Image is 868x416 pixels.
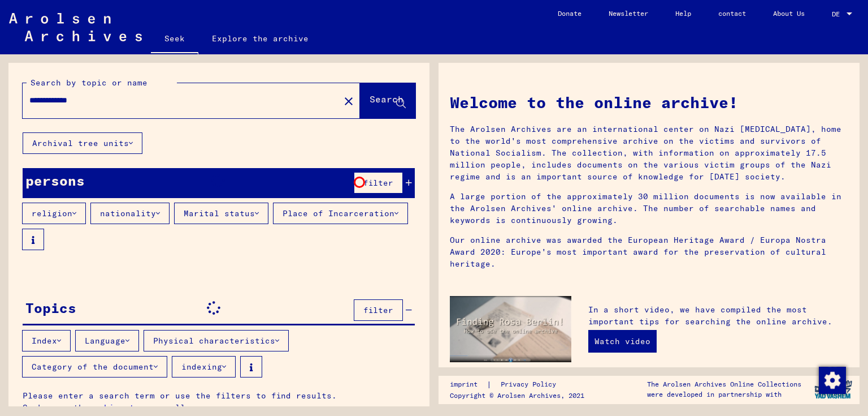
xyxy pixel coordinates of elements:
[487,379,492,389] font: |
[492,379,570,391] a: Privacy Policy
[172,356,236,378] button: indexing
[647,380,801,388] font: The Arolsen Archives Online Collections
[283,208,394,218] font: Place of Incarceration
[819,367,846,394] img: Change consent
[23,391,337,401] font: Please enter a search term or use the filters to find results.
[32,362,154,372] font: Category of the document
[184,208,255,218] font: Marital status
[450,92,738,112] font: Welcome to the online archive!
[32,208,72,218] font: religion
[588,330,657,353] a: Watch video
[25,172,85,189] font: persons
[609,9,648,18] font: Newsletter
[450,235,826,269] font: Our online archive was awarded the European Heritage Award / Europa Nostra Award 2020: Europe's m...
[32,138,129,148] font: Archival tree units
[450,296,571,362] img: video.jpg
[90,203,170,224] button: nationality
[9,13,142,41] img: Arolsen_neg.svg
[363,305,393,315] font: filter
[153,336,275,346] font: Physical characteristics
[198,25,322,52] a: Explore the archive
[22,203,86,224] button: religion
[450,191,841,225] font: A large portion of the approximately 30 million documents is now available in the Arolsen Archive...
[150,402,196,413] font: manually.
[273,203,408,224] button: Place of Incarceration
[89,402,150,413] a: archive tree
[360,83,415,118] button: Search
[164,33,185,44] font: Seek
[812,375,854,404] img: yv_logo.png
[450,391,584,400] font: Copyright © Arolsen Archives, 2021
[22,356,167,378] button: Category of the document
[370,93,403,105] font: Search
[675,9,691,18] font: Help
[450,379,487,391] a: imprint
[558,9,581,18] font: Donate
[337,89,360,112] button: Clear
[174,203,268,224] button: Marital status
[181,362,222,372] font: indexing
[354,299,403,321] button: filter
[450,124,841,182] font: The Arolsen Archives are an international center on Nazi [MEDICAL_DATA], home to the world's most...
[212,33,309,44] font: Explore the archive
[354,172,403,194] button: filter
[32,336,57,346] font: Index
[450,380,478,388] font: imprint
[718,9,746,18] font: contact
[773,9,805,18] font: About Us
[23,402,89,413] font: Or browse the
[85,336,125,346] font: Language
[22,330,71,351] button: Index
[342,95,355,108] mat-icon: close
[832,10,840,18] font: DE
[588,305,832,327] font: In a short video, we have compiled the most important tips for searching the online archive.
[23,132,142,154] button: Archival tree units
[100,208,156,218] font: nationality
[594,336,650,346] font: Watch video
[151,25,198,54] a: Seek
[647,390,782,398] font: were developed in partnership with
[31,78,147,88] font: Search by topic or name
[501,380,556,388] font: Privacy Policy
[25,299,76,316] font: Topics
[363,178,393,188] font: filter
[75,330,139,351] button: Language
[144,330,289,351] button: Physical characteristics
